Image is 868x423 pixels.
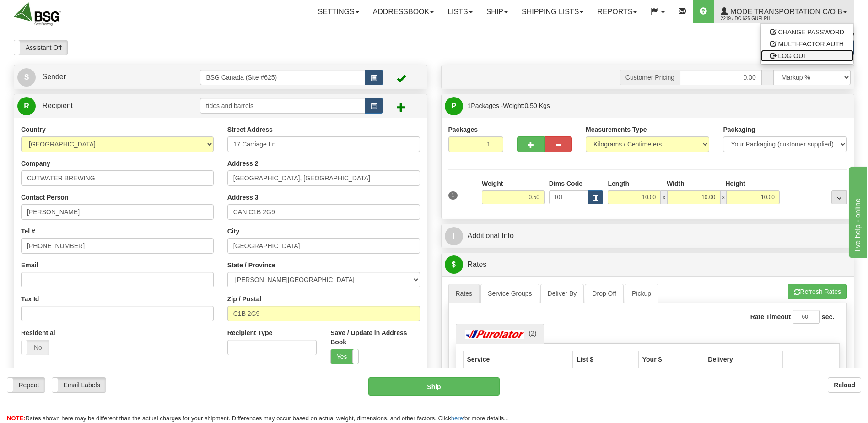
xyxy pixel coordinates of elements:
span: Customer Pricing [620,70,680,85]
label: Tax Id [21,294,39,304]
div: Support: 1 - 855 - 55 - 2SHIP [14,32,854,39]
label: Email [21,260,38,270]
span: S [17,68,36,87]
img: logo2219.jpg [14,2,61,26]
div: live help - online [7,5,85,16]
a: MULTI-FACTOR AUTH [761,38,853,50]
label: Email Labels [52,378,106,392]
span: Kgs [539,102,550,109]
label: Repeat [7,378,45,392]
label: No [22,340,49,355]
span: Recipient [42,102,73,109]
label: Zip / Postal [227,294,262,304]
span: CHANGE PASSWORD [778,28,844,36]
span: Packages - [468,97,550,115]
span: x [720,190,727,204]
label: State / Province [227,260,275,270]
label: Street Address [227,125,273,134]
th: Service [463,351,573,368]
label: Residential [21,328,55,337]
span: Weight: [503,102,550,109]
label: Address 3 [227,193,259,202]
span: NOTE: [7,415,25,422]
b: Reload [834,381,855,389]
button: Ship [368,377,499,396]
button: Reload [828,377,861,393]
span: MULTI-FACTOR AUTH [778,40,844,48]
label: Height [725,179,745,188]
label: Assistant Off [14,40,67,55]
span: P [445,97,463,115]
button: Refresh Rates [788,284,847,299]
span: 0.50 [525,102,537,109]
label: Tel # [21,227,35,236]
span: LOG OUT [778,52,807,60]
span: Mode Transportation c/o B [728,8,842,16]
label: Yes [331,349,358,364]
a: Mode Transportation c/o B 2219 / DC 625 Guelph [714,0,854,23]
label: Rate Timeout [750,312,791,321]
img: Purolator [463,330,527,339]
a: Lists [441,0,479,23]
a: S Sender [17,68,200,87]
label: Address 2 [227,159,259,168]
span: $ [445,255,463,274]
label: City [227,227,239,236]
label: Dims Code [549,179,582,188]
a: Deliver By [540,284,584,303]
label: sec. [822,312,834,321]
a: Drop Off [585,284,624,303]
label: Save / Update in Address Book [330,328,420,347]
label: Measurements Type [586,125,647,134]
a: Shipping lists [515,0,590,23]
iframe: chat widget [847,165,867,258]
label: Contact Person [21,193,68,202]
th: Delivery [704,351,783,368]
a: R Recipient [17,97,180,115]
a: Ship [480,0,515,23]
label: Packaging [723,125,755,134]
label: Packages [448,125,478,134]
a: Rates [448,284,480,303]
label: Width [667,179,685,188]
a: CHANGE PASSWORD [761,26,853,38]
span: 1 [448,191,458,200]
a: LOG OUT [761,50,853,62]
a: Service Groups [480,284,539,303]
span: 1 [468,102,471,109]
th: Your $ [638,351,704,368]
label: Country [21,125,46,134]
span: R [17,97,36,115]
a: Pickup [625,284,658,303]
a: Settings [311,0,366,23]
span: Sender [42,73,66,81]
a: IAdditional Info [445,227,851,245]
label: Recipient Type [227,328,273,337]
input: Sender Id [200,70,365,85]
th: List $ [573,351,639,368]
a: $Rates [445,255,851,274]
input: Recipient Id [200,98,365,114]
span: x [661,190,667,204]
span: (2) [528,330,536,337]
a: Reports [590,0,644,23]
label: Company [21,159,50,168]
a: here [451,415,463,422]
label: Weight [482,179,503,188]
a: Addressbook [366,0,441,23]
a: P 1Packages -Weight:0.50 Kgs [445,97,851,115]
div: ... [831,190,847,204]
span: I [445,227,463,245]
span: 2219 / DC 625 Guelph [721,14,789,23]
label: Length [608,179,629,188]
input: Enter a location [227,136,420,152]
